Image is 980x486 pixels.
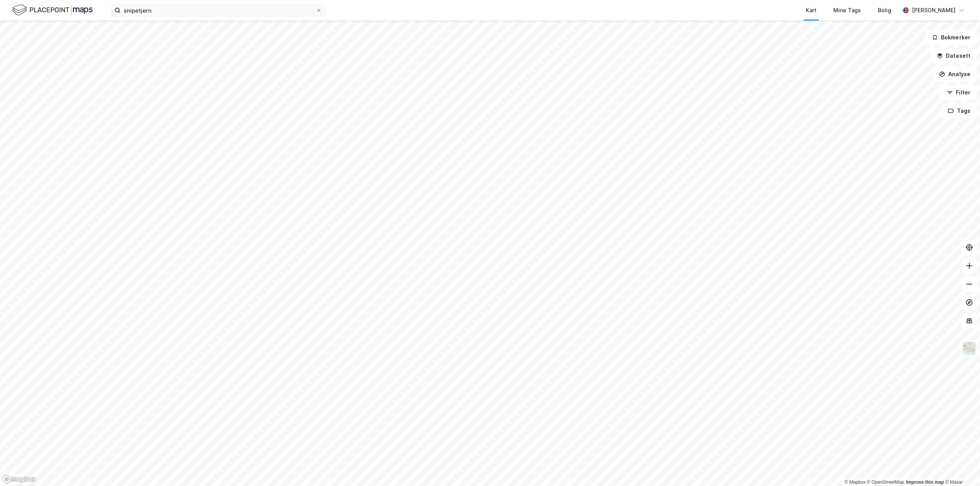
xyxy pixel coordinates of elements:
[833,6,861,15] div: Mine Tags
[867,479,904,485] a: OpenStreetMap
[2,475,36,484] a: Mapbox homepage
[806,6,817,15] div: Kart
[878,6,891,15] div: Bolig
[933,67,977,82] button: Analyse
[121,5,316,16] input: Søk på adresse, matrikkel, gårdeiere, leietakere eller personer
[844,479,866,485] a: Mapbox
[962,341,977,356] img: Z
[925,30,977,45] button: Bokmerker
[942,449,980,486] iframe: Chat Widget
[912,6,955,15] div: [PERSON_NAME]
[940,85,977,100] button: Filter
[12,3,93,17] img: logo.f888ab2527a4732fd821a326f86c7f29.svg
[942,449,980,486] div: Kontrollprogram for chat
[906,479,944,485] a: Improve this map
[941,103,977,119] button: Tags
[930,48,977,63] button: Datasett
